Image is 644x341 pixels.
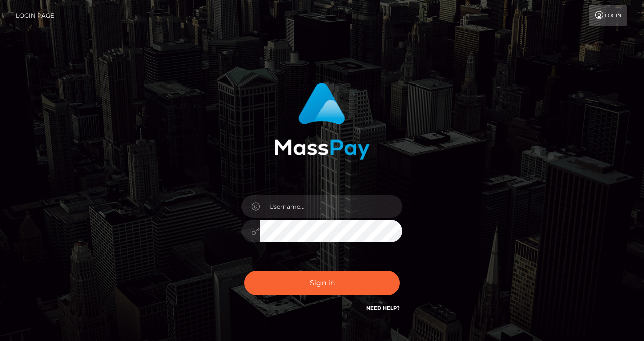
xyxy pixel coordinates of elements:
[244,271,400,295] button: Sign in
[366,305,400,311] a: Need Help?
[16,5,54,26] a: Login Page
[274,83,370,160] img: MassPay Login
[260,195,403,218] input: Username...
[589,5,627,26] a: Login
